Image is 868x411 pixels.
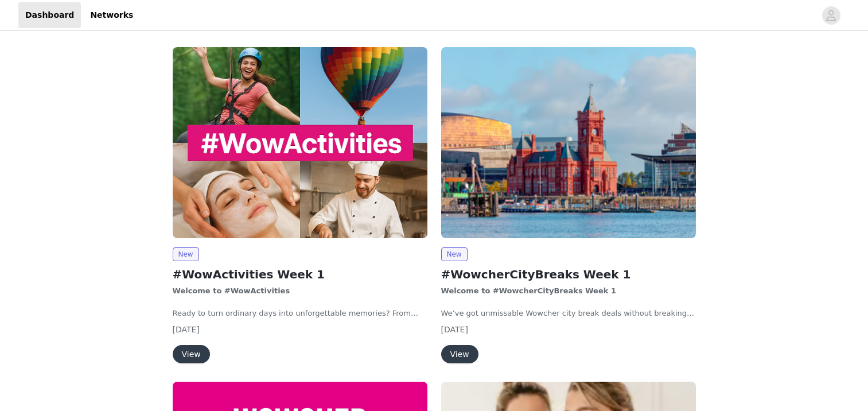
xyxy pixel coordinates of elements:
a: View [173,350,210,359]
div: avatar [826,6,836,25]
h2: #WowcherCityBreaks Week 1 [441,266,696,283]
img: wowcher.co.uk [441,47,696,238]
strong: Welcome to #WowcherCityBreaks Week 1 [441,286,616,295]
span: [DATE] [173,325,200,334]
span: New [441,247,468,261]
a: Dashboard [18,2,81,28]
strong: Welcome to #WowActivities [173,286,290,295]
img: wowcher.co.uk [173,47,427,238]
span: [DATE] [441,325,468,334]
h2: #WowActivities Week 1 [173,266,427,283]
p: We’ve got unmissable Wowcher city break deals without breaking the bank. [441,308,696,319]
button: View [173,345,210,363]
button: View [441,345,478,363]
a: View [441,350,478,359]
a: Networks [83,2,140,28]
p: Ready to turn ordinary days into unforgettable memories? From heart-pumping adventures to relaxin... [173,308,427,319]
span: New [173,247,199,261]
